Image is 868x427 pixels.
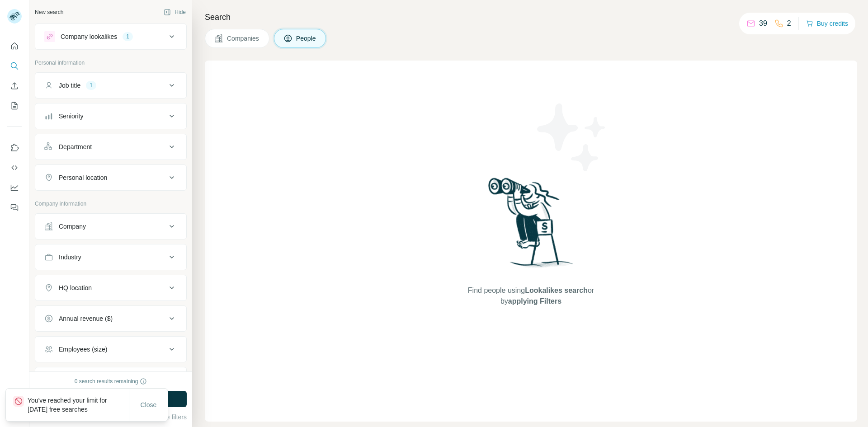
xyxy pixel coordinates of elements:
p: 2 [787,18,791,29]
div: 1 [123,33,133,41]
button: Technologies [35,369,186,391]
span: Find people using or by [458,285,603,307]
button: Job title1 [35,75,186,96]
button: Employees (size) [35,338,186,360]
p: Personal information [35,59,187,67]
span: Companies [227,34,260,43]
div: Annual revenue ($) [59,314,113,323]
button: Annual revenue ($) [35,308,186,329]
div: Personal location [59,173,107,182]
button: Use Surfe API [7,160,22,176]
div: New search [35,8,63,16]
div: Job title [59,81,80,90]
button: Company [35,216,186,237]
div: 1 [86,81,96,89]
button: Seniority [35,105,186,127]
button: Personal location [35,167,186,188]
button: My lists [7,98,22,114]
button: Use Surfe on LinkedIn [7,140,22,156]
div: 0 search results remaining [75,377,147,385]
button: Buy credits [806,17,848,30]
span: People [296,34,317,43]
div: Industry [59,253,81,262]
p: Company information [35,200,187,208]
img: Surfe Illustration - Woman searching with binoculars [484,175,578,276]
p: You've reached your limit for [DATE] free searches [28,396,129,414]
button: Close [134,397,163,413]
div: Company [59,222,86,231]
button: Feedback [7,199,22,216]
span: Lookalikes search [525,286,588,294]
span: applying Filters [508,297,561,305]
button: Hide [157,5,192,19]
button: Dashboard [7,179,22,196]
div: HQ location [59,283,92,292]
button: HQ location [35,277,186,299]
div: Department [59,142,92,151]
button: Company lookalikes1 [35,26,186,47]
img: Surfe Illustration - Stars [531,97,613,178]
div: Employees (size) [59,345,107,354]
button: Enrich CSV [7,78,22,94]
span: Close [141,400,157,409]
button: Industry [35,246,186,268]
p: 39 [759,18,767,29]
button: Search [7,58,22,74]
button: Department [35,136,186,158]
button: Quick start [7,38,22,54]
div: Company lookalikes [61,32,117,41]
div: Seniority [59,112,83,121]
h4: Search [205,11,857,23]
